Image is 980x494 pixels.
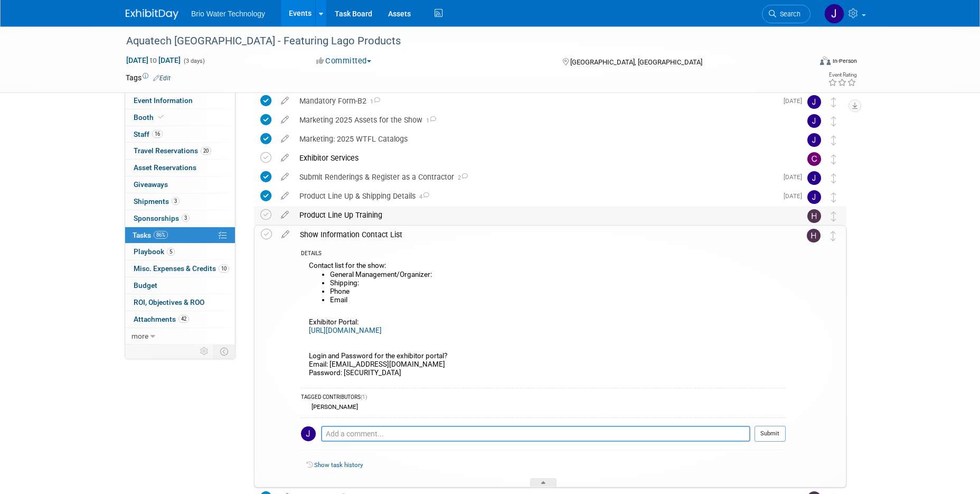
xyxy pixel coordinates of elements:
[125,227,235,244] a: Tasks86%
[178,315,189,323] span: 42
[154,231,168,239] span: 86%
[748,55,857,71] div: Event Format
[125,328,235,344] a: more
[831,211,836,221] i: Move task
[807,95,821,109] img: James Park
[301,394,786,403] div: TAGGED CONTRIBUTORS
[570,58,702,66] span: [GEOGRAPHIC_DATA], [GEOGRAPHIC_DATA]
[125,193,235,210] a: Shipments3
[134,315,189,323] span: Attachments
[807,229,821,243] img: Harry Mesak
[762,5,811,23] a: Search
[330,296,786,304] li: Email
[125,176,235,193] a: Giveaways
[276,172,294,182] a: edit
[831,135,836,145] i: Move task
[134,281,157,290] span: Budget
[807,114,821,128] img: James Park
[784,173,807,181] span: [DATE]
[134,163,196,172] span: Asset Reservations
[148,56,158,64] span: to
[294,168,777,186] div: Submit Renderings & Register as a Contractor
[191,10,265,18] span: Brio Water Technology
[416,193,429,200] span: 4
[301,259,786,383] div: Contact list for the show: Exhibitor Portal: Login and Password for the exhibitor portal? Email: ...
[807,133,821,147] img: James Park
[123,32,795,51] div: Aquatech [GEOGRAPHIC_DATA] - Featuring Lago Products
[201,147,211,155] span: 20
[807,152,821,166] img: Cynthia Mendoza
[134,113,166,122] span: Booth
[152,130,163,138] span: 16
[294,92,777,110] div: Mandatory Form-B2
[314,461,363,469] a: Show task history
[309,327,382,334] a: [URL][DOMAIN_NAME]
[134,264,229,273] span: Misc. Expenses & Credits
[313,55,375,67] button: Committed
[195,344,214,358] td: Personalize Event Tab Strip
[295,226,786,244] div: Show Information Contact List
[125,244,235,260] a: Playbook5
[131,332,148,340] span: more
[820,57,831,65] img: Format-Inperson.png
[219,265,229,273] span: 10
[831,154,836,164] i: Move task
[134,180,168,189] span: Giveaways
[301,250,786,259] div: DETAILS
[831,116,836,126] i: Move task
[182,214,190,222] span: 3
[125,92,235,109] a: Event Information
[183,58,205,64] span: (3 days)
[276,115,294,125] a: edit
[828,72,856,78] div: Event Rating
[134,130,163,138] span: Staff
[134,298,204,306] span: ROI, Objectives & ROO
[422,117,436,124] span: 1
[214,344,235,358] td: Toggle Event Tabs
[831,192,836,202] i: Move task
[309,403,358,411] div: [PERSON_NAME]
[126,72,171,83] td: Tags
[784,97,807,105] span: [DATE]
[126,55,181,65] span: [DATE] [DATE]
[276,230,295,239] a: edit
[134,197,180,206] span: Shipments
[134,247,175,256] span: Playbook
[125,260,235,277] a: Misc. Expenses & Credits10
[294,111,786,129] div: Marketing 2025 Assets for the Show
[134,214,190,222] span: Sponsorships
[330,279,786,287] li: Shipping:
[831,231,836,241] i: Move task
[167,248,175,256] span: 5
[126,9,178,20] img: ExhibitDay
[807,209,821,223] img: Harry Mesak
[294,130,786,148] div: Marketing: 2025 WTFL Catalogs
[125,160,235,176] a: Asset Reservations
[301,426,316,441] img: James Park
[832,57,857,65] div: In-Person
[276,191,294,201] a: edit
[831,173,836,183] i: Move task
[158,114,164,120] i: Booth reservation complete
[125,143,235,159] a: Travel Reservations20
[831,97,836,107] i: Move task
[807,171,821,185] img: James Park
[125,277,235,294] a: Budget
[125,311,235,328] a: Attachments42
[172,197,180,205] span: 3
[454,174,468,181] span: 2
[755,426,786,442] button: Submit
[125,210,235,227] a: Sponsorships3
[784,192,807,200] span: [DATE]
[294,206,786,224] div: Product Line Up Training
[807,190,821,204] img: James Kang
[276,153,294,163] a: edit
[294,187,777,205] div: Product Line Up & Shipping Details
[366,98,380,105] span: 1
[294,149,786,167] div: Exhibitor Services
[361,394,367,400] span: (1)
[153,74,171,82] a: Edit
[276,134,294,144] a: edit
[276,210,294,220] a: edit
[330,271,786,279] li: General Management/Organizer:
